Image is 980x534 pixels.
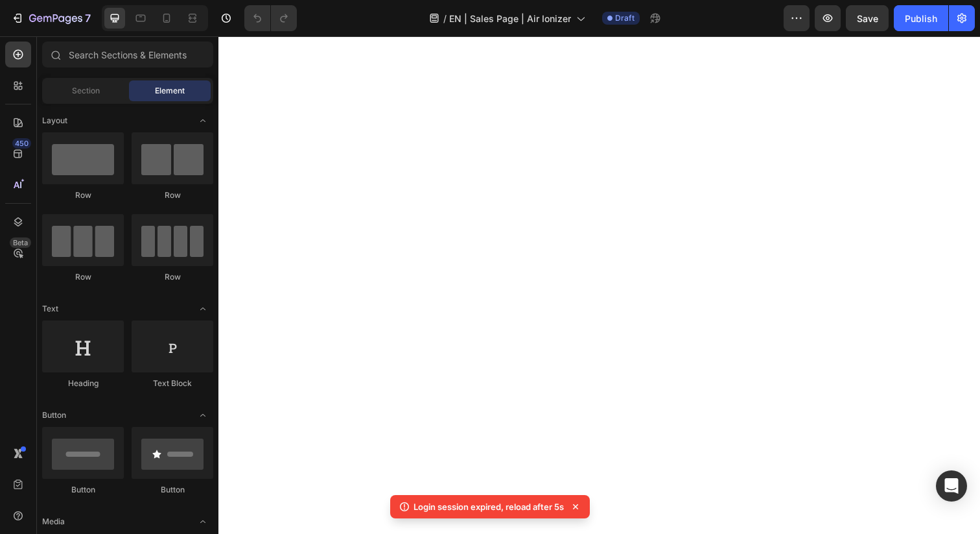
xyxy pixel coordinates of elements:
div: Text Block [132,378,213,389]
div: 450 [12,138,31,149]
button: Save [846,5,889,31]
button: 7 [5,5,97,31]
p: 7 [85,10,91,26]
input: Search Sections & Elements [42,42,213,67]
span: Toggle open [192,110,213,131]
div: Row [132,189,213,201]
span: Save [857,13,878,24]
p: Login session expired, reload after 5s [414,500,564,513]
div: Beta [10,237,31,248]
span: EN | Sales Page | Air Ionizer [449,12,571,25]
span: Text [42,303,58,315]
span: Toggle open [192,298,213,319]
span: Draft [615,12,635,24]
div: Button [132,484,213,496]
span: / [443,12,447,25]
span: Toggle open [192,405,213,426]
div: Row [42,189,124,201]
div: Heading [42,378,124,389]
div: Publish [905,12,937,25]
span: Section [72,85,100,97]
div: Row [132,271,213,283]
button: Publish [894,5,948,31]
span: Toggle open [192,511,213,532]
iframe: Design area [218,36,980,534]
div: Open Intercom Messenger [936,470,967,502]
span: Button [42,409,66,421]
span: Layout [42,115,67,127]
div: Undo/Redo [244,5,297,31]
div: Button [42,484,124,496]
span: Media [42,516,65,528]
span: Element [155,85,185,97]
div: Row [42,271,124,283]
